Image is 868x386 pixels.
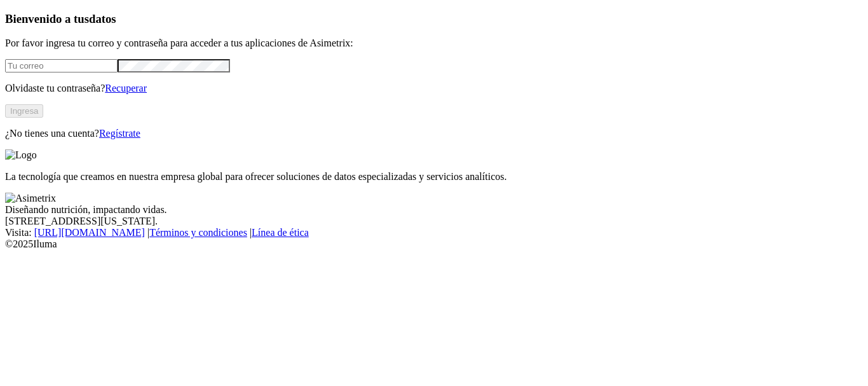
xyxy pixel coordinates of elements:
span: datos [89,12,116,25]
button: Ingresa [5,104,43,118]
h3: Bienvenido a tus [5,12,863,26]
p: La tecnología que creamos en nuestra empresa global para ofrecer soluciones de datos especializad... [5,171,863,183]
p: Por favor ingresa tu correo y contraseña para acceder a tus aplicaciones de Asimetrix: [5,38,863,49]
a: Regístrate [99,128,140,139]
a: [URL][DOMAIN_NAME] [34,227,145,238]
div: Visita : | | [5,227,863,238]
input: Tu correo [5,59,118,72]
img: Logo [5,149,37,161]
div: © 2025 Iluma [5,238,863,250]
a: Recuperar [105,83,147,93]
img: Asimetrix [5,193,56,204]
p: ¿No tienes una cuenta? [5,128,863,139]
div: [STREET_ADDRESS][US_STATE]. [5,216,863,227]
p: Olvidaste tu contraseña? [5,83,863,94]
div: Diseñando nutrición, impactando vidas. [5,204,863,216]
a: Términos y condiciones [149,227,247,238]
a: Línea de ética [252,227,309,238]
